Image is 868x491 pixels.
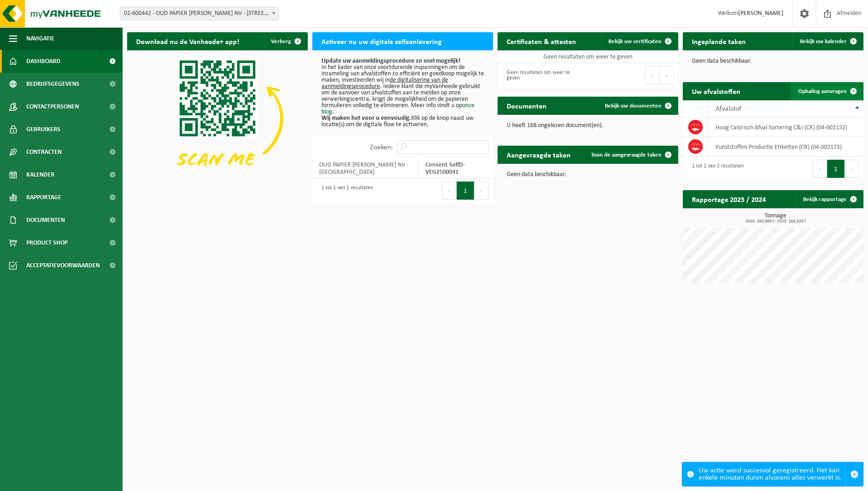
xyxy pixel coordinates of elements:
b: Update uw aanmeldingsprocedure zo snel mogelijk! [321,58,461,64]
button: Previous [645,66,660,84]
h2: Rapportage 2025 / 2024 [683,190,775,208]
div: Geen resultaten om weer te geven [502,65,583,85]
p: Geen data beschikbaar. [507,172,669,178]
span: Contracten [26,141,62,163]
button: 1 [827,160,845,178]
td: Hoog Calorisch Afval Sortering C&I (CR) (04-002152) [709,118,863,137]
span: Afvalstof [715,105,741,113]
p: In het kader van onze voortdurende inspanningen om de inzameling van afvalstoffen zo efficiënt en... [321,64,484,115]
h2: Activeer nu uw digitale zelfaanlevering [312,32,451,50]
label: Zoeken: [370,144,393,151]
img: Download de VHEPlus App [127,50,308,186]
button: Next [845,160,859,178]
span: Bekijk uw certificaten [608,39,661,44]
strong: [PERSON_NAME] [738,10,784,17]
button: Previous [442,182,457,200]
span: Toon de aangevraagde taken [591,152,661,158]
span: 01-600442 - OUD PAPIER JOZEF MICHEL NV - 2920 KALMTHOUT, BRASSCHAATSTEENWEG 300 [120,7,278,20]
button: Previous [813,160,827,178]
a: Ophaling aanvragen [791,82,863,100]
h3: Tonnage [687,213,863,224]
td: Geen resultaten om weer te geven [498,50,678,63]
button: Verberg [264,32,307,50]
p: U heeft 168 ongelezen document(en). [507,123,669,129]
span: Rapportage [26,186,61,209]
b: Wij maken het voor u eenvoudig. [321,115,411,122]
h2: Uw afvalstoffen [683,82,750,100]
u: de digitalisering van de aanmeldingsprocedure [321,77,448,90]
h2: Certificaten & attesten [498,32,585,50]
h2: Documenten [498,97,556,114]
button: 1 [457,182,474,200]
a: Bekijk uw kalender [793,32,863,50]
span: Navigatie [26,27,54,50]
div: Uw actie werd succesvol geregistreerd. Het kan enkele minuten duren alvorens alles verwerkt is. [699,462,845,486]
a: onze blog [321,102,474,115]
a: Toon de aangevraagde taken [584,146,677,164]
a: Bekijk uw documenten [597,97,677,115]
span: Verberg [271,39,291,44]
span: Bekijk uw kalender [800,39,847,44]
span: Dashboard [26,50,60,73]
h2: Aangevraagde taken [498,146,580,163]
span: Bekijk uw documenten [605,103,661,109]
span: Product Shop [26,231,68,254]
span: Gebruikers [26,118,60,141]
span: Ophaling aanvragen [798,88,847,94]
span: Kalender [26,163,54,186]
strong: Consent-SelfD-VEG2500041 [425,162,465,176]
h2: Ingeplande taken [683,32,755,50]
span: Acceptatievoorwaarden [26,254,100,277]
span: Documenten [26,209,65,231]
td: Kunststoffen Productie Etiketten (CR) (04-002173) [709,137,863,157]
div: 1 tot 1 van 1 resultaten [317,181,373,201]
span: 01-600442 - OUD PAPIER JOZEF MICHEL NV - 2920 KALMTHOUT, BRASSCHAATSTEENWEG 300 [120,7,279,20]
a: Bekijk uw certificaten [601,32,677,50]
span: Bedrijfsgegevens [26,73,79,95]
p: Geen data beschikbaar. [692,58,854,64]
td: OUD PAPIER [PERSON_NAME] NV - [GEOGRAPHIC_DATA] [312,158,419,178]
div: 1 tot 2 van 2 resultaten [687,159,744,179]
span: 2024: 260,860 t - 2025: 164,620 t [687,219,863,224]
span: Contactpersonen [26,95,79,118]
a: Bekijk rapportage [796,190,863,208]
h2: Download nu de Vanheede+ app! [127,32,248,50]
p: Klik op de knop naast uw locatie(s) om de digitale flow te activeren. [321,115,484,128]
button: Next [660,66,674,84]
button: Next [474,182,488,200]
